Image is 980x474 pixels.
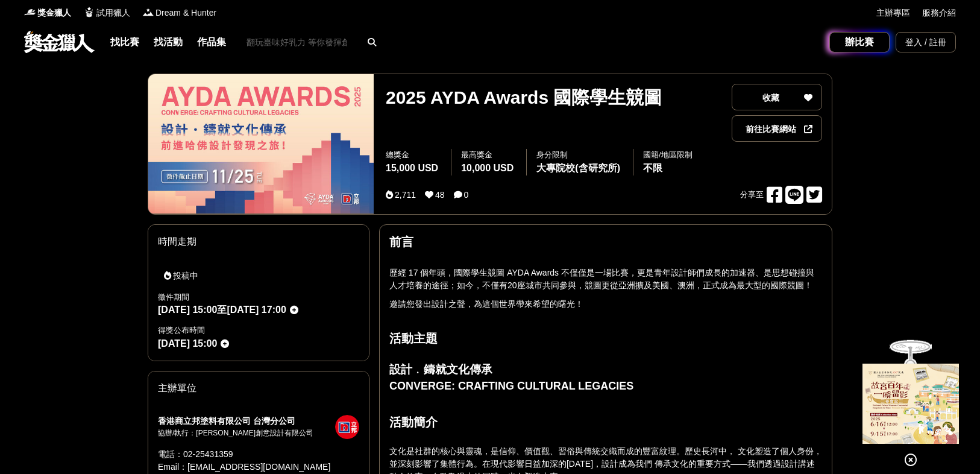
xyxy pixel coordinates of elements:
[389,332,438,345] strong: 活動主題
[643,149,693,161] div: 國籍/地區限制
[536,163,620,173] span: 大專院校(含研究所)
[386,163,438,173] span: 15,000 USD
[83,6,95,18] img: Logo
[389,299,583,309] span: 邀請您發出設計之聲，為這個世界帶來希望的曙光！
[37,7,71,19] span: 獎金獵人
[389,380,633,392] strong: CONVERGE: CRAFTING CULTURAL LEGACIES
[158,324,359,337] span: 得獎公布時間
[148,371,369,405] div: 主辦單位
[461,149,517,161] span: 最高獎金
[386,84,662,111] span: 2025 AYDA Awards 國際學生競圖
[142,7,216,19] a: LogoDream & Hunter
[83,7,130,19] a: Logo試用獵人
[158,292,189,302] span: 徵件期間
[464,190,469,200] span: 0
[217,305,227,315] span: 至
[922,7,956,19] a: 服務介紹
[829,32,890,52] a: 辦比賽
[227,305,286,315] span: [DATE] 17:00
[158,268,204,283] span: 投稿中
[389,268,814,290] span: 歷經 17 個年頭，國際學生競圖 AYDA Awards 不僅僅是一場比賽，更是青年設計師們成長的加速器、是思想碰撞與人才培養的途徑；如今，不僅有20座城市共同參與，競圖更從亞洲擴及美國、澳洲，...
[158,338,217,349] span: [DATE] 15:00
[395,190,416,200] span: 2,711
[158,415,335,428] div: 香港商立邦塗料有限公司 台灣分公司
[740,186,764,204] span: 分享至
[155,7,216,19] span: Dream & Hunter
[158,428,335,438] div: 協辦/執行： [PERSON_NAME]創意設計有限公司
[142,6,154,18] img: Logo
[148,74,374,213] img: Cover Image
[896,32,956,52] div: 登入 / 註冊
[158,305,217,315] span: [DATE] 15:00
[536,149,623,161] div: 身分限制
[158,448,335,461] div: 電話： 02-25431359
[732,115,822,142] a: 前往比賽網站
[876,7,910,19] a: 主辦專區
[386,149,441,161] span: 總獎金
[643,163,662,173] span: 不限
[158,461,335,473] div: Email： [EMAIL_ADDRESS][DOMAIN_NAME]
[24,6,36,18] img: Logo
[24,7,71,19] a: Logo獎金獵人
[389,235,413,248] strong: 前言
[389,416,438,429] strong: 活動簡介
[149,34,187,51] a: 找活動
[435,190,445,200] span: 48
[732,84,822,110] button: 收藏
[96,7,130,19] span: 試用獵人
[148,225,369,259] div: 時間走期
[389,363,492,376] strong: 設計﹒鑄就文化傳承
[461,163,514,173] span: 10,000 USD
[192,34,231,51] a: 作品集
[240,31,361,53] input: 翻玩臺味好乳力 等你發揮創意！
[862,364,959,444] img: 968ab78a-c8e5-4181-8f9d-94c24feca916.png
[105,34,144,51] a: 找比賽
